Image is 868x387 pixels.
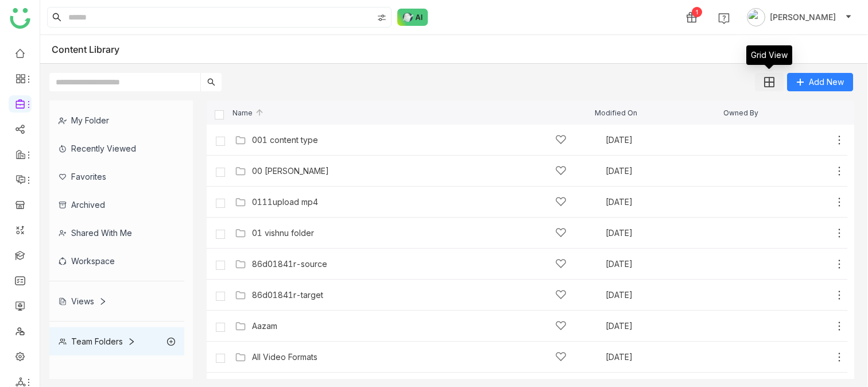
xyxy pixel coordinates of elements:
img: Folder [235,320,246,332]
div: [DATE] [606,260,723,268]
img: Folder [235,289,246,301]
div: Grid View [746,45,792,65]
span: Owned By [723,109,758,117]
img: Folder [235,165,246,177]
img: avatar [747,8,765,26]
div: [DATE] [606,322,723,330]
img: Folder [235,196,246,208]
div: [DATE] [606,136,723,144]
img: search-type.svg [377,13,386,22]
div: Shared with me [49,219,184,247]
img: Folder [235,227,246,239]
a: 86d01841r-source [252,260,327,269]
div: Team Folders [59,336,135,346]
button: [PERSON_NAME] [745,8,854,26]
div: [DATE] [606,291,723,299]
div: [DATE] [606,167,723,175]
a: 86d01841r-target [252,291,323,300]
img: logo [10,8,30,29]
span: [PERSON_NAME] [770,11,836,24]
img: Folder [235,134,246,146]
div: 1 [692,7,702,17]
img: grid.svg [764,77,774,87]
div: Favorites [49,162,184,191]
div: [DATE] [606,353,723,361]
a: 00 [PERSON_NAME] [252,167,329,176]
img: Folder [235,351,246,363]
img: Folder [235,258,246,270]
a: All Video Formats [252,353,317,362]
a: Aazam [252,322,277,331]
a: 0111upload mp4 [252,198,318,207]
div: Recently Viewed [49,134,184,162]
img: help.svg [718,13,730,24]
div: Archived [49,191,184,219]
div: Workspace [49,247,184,275]
div: [DATE] [606,229,723,237]
span: Add New [809,76,844,88]
a: 001 content type [252,136,318,145]
a: 01 vishnu folder [252,229,314,238]
button: Add New [787,73,853,91]
span: Modified On [595,109,637,117]
div: Views [59,296,107,306]
img: arrow-up.svg [255,108,264,117]
img: ask-buddy-normal.svg [397,9,428,26]
span: Name [232,109,264,117]
div: [DATE] [606,198,723,206]
div: Content Library [52,44,137,55]
div: My Folder [49,106,184,134]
